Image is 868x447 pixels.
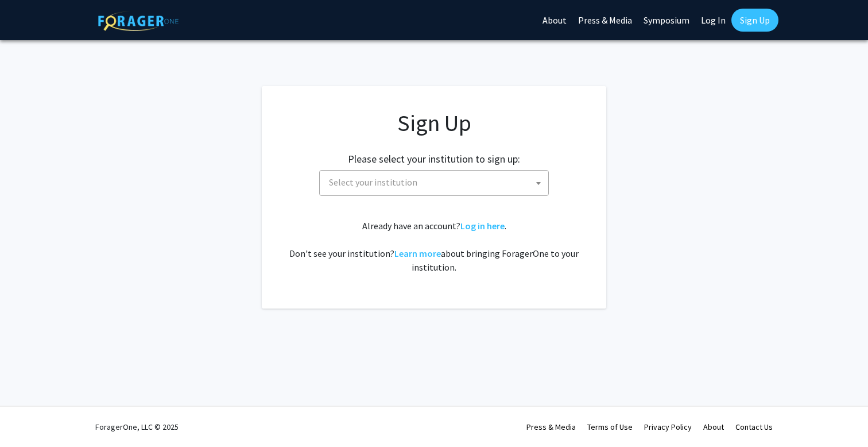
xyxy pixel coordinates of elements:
a: Sign Up [731,9,778,32]
div: ForagerOne, LLC © 2025 [95,407,179,447]
div: Already have an account? . Don't see your institution? about bringing ForagerOne to your institut... [285,219,583,274]
a: Contact Us [735,422,773,432]
a: Privacy Policy [644,422,692,432]
a: About [703,422,724,432]
span: Select your institution [324,171,548,194]
a: Learn more about bringing ForagerOne to your institution [394,248,441,259]
a: Log in here [460,220,505,232]
a: Press & Media [526,422,576,432]
img: ForagerOne Logo [98,11,179,31]
h1: Sign Up [285,109,583,137]
a: Terms of Use [587,422,633,432]
span: Select your institution [319,170,549,196]
span: Select your institution [329,176,417,188]
h2: Please select your institution to sign up: [348,153,520,165]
